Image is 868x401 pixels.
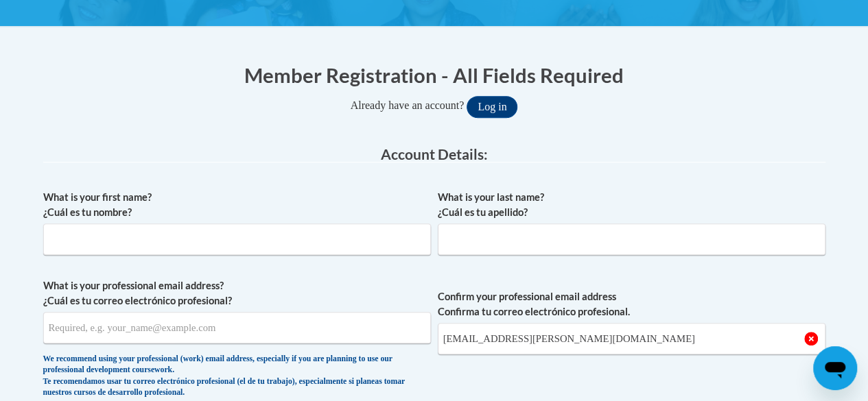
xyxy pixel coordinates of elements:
iframe: Button to launch messaging window [813,346,857,390]
h1: Member Registration - All Fields Required [43,61,825,89]
input: Metadata input [43,312,431,343]
label: Confirm your professional email address Confirma tu correo electrónico profesional. [438,289,825,319]
input: Required [438,323,825,354]
label: What is your first name? ¿Cuál es tu nombre? [43,190,431,220]
input: Metadata input [438,223,825,255]
input: Metadata input [43,223,431,255]
div: We recommend using your professional (work) email address, especially if you are planning to use ... [43,354,431,399]
label: What is your last name? ¿Cuál es tu apellido? [438,190,825,220]
span: Account Details: [381,145,488,162]
span: Already have an account? [351,99,465,111]
button: Log in [467,96,517,118]
label: What is your professional email address? ¿Cuál es tu correo electrónico profesional? [43,278,431,308]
